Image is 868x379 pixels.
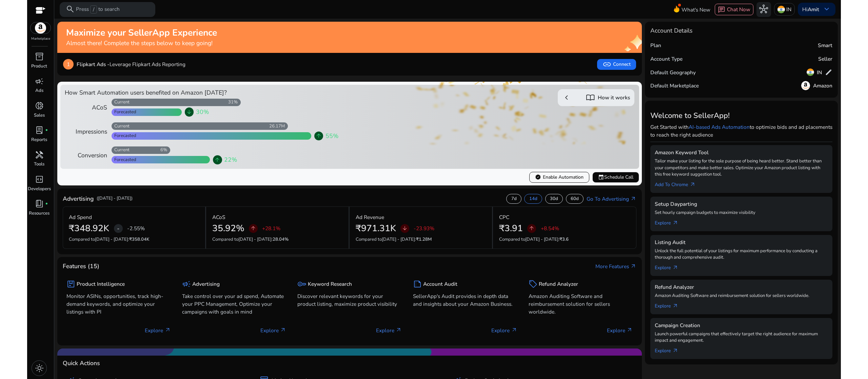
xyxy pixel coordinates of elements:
span: event [598,174,604,180]
h5: Smart [818,42,832,48]
span: inventory_2 [35,52,44,61]
span: chevron_left [562,93,571,102]
button: chatChat Now [715,4,753,15]
button: eventSchedule Call [592,172,639,183]
h5: IN [817,69,822,76]
span: light_mode [35,364,44,373]
span: arrow_outward [690,182,696,188]
p: Monitor ASINs, opportunities, track high-demand keywords, and optimize your listings with PI [66,292,171,316]
p: Tools [34,161,44,168]
h5: Listing Audit [655,239,828,245]
span: [DATE] - [DATE] [95,236,128,242]
div: Current [112,99,130,105]
span: Connect [603,60,630,69]
span: 55% [325,132,338,140]
a: handymanTools [27,149,51,173]
span: What's New [682,4,710,16]
span: summarize [413,280,422,288]
p: Take control over your ad spend, Automate your PPC Management, Optimize your campaigns with goals... [182,292,287,316]
p: CPC [499,213,509,221]
p: Leverage Flipkart Ads Reporting [77,60,185,68]
p: Ad Spend [69,213,92,221]
p: Compared to : [356,236,486,243]
span: keyboard_arrow_down [822,5,831,14]
h5: Advertising [192,281,220,287]
span: fiber_manual_record [45,129,48,132]
h2: Maximize your SellerApp Experience [66,27,217,38]
a: code_blocksDevelopers [27,174,51,198]
p: 1 [63,59,74,69]
span: arrow_outward [396,327,402,333]
p: Discover relevant keywords for your product listing, maximize product visibility [297,292,402,308]
a: Explorearrow_outward [655,344,684,355]
h5: Product Intelligence [77,281,125,287]
h4: Almost there! Complete the steps below to keep going! [66,40,217,47]
p: -23.93% [414,226,434,231]
span: sell [529,280,537,288]
span: arrow_outward [672,265,678,271]
span: arrow_outward [672,220,678,226]
span: [DATE] - [DATE] [382,236,415,242]
h5: Account Type [650,56,683,62]
span: search [66,5,75,14]
span: 22% [224,155,237,164]
p: +28.1% [262,226,280,231]
a: AI-based Ads Automation [689,123,750,131]
div: Forecasted [112,157,137,163]
span: arrow_outward [630,263,636,270]
span: handyman [35,151,44,159]
p: Developers [28,186,51,193]
p: Press to search [76,5,120,14]
p: Product [31,63,47,70]
p: Hi [802,7,819,12]
p: -2.55% [127,226,145,231]
h4: How Smart Automation users benefited on Amazon [DATE]? [65,89,347,96]
h5: How it works [598,95,630,101]
h4: Features (15) [63,263,99,270]
p: Tailor make your listing for the sole purpose of being heard better. Stand better than your compe... [655,158,828,178]
p: Launch powerful campaigns that effectively target the right audience for maximum impact and engag... [655,331,828,344]
p: Sales [34,112,45,119]
button: verifiedEnable Automation [529,172,589,183]
p: Explore [376,326,402,334]
span: arrow_outward [672,303,678,309]
span: arrow_outward [627,327,633,333]
img: in.svg [777,6,785,13]
img: amazon.svg [31,22,51,34]
span: campaign [35,77,44,86]
h5: Keyword Research [308,281,352,287]
h5: Refund Analyzer [655,284,828,290]
p: 7d [511,196,517,202]
span: lab_profile [35,126,44,135]
span: code_blocks [35,175,44,184]
p: +8.54% [541,226,559,231]
h5: Account Audit [423,281,457,287]
p: Ad Revenue [356,213,384,221]
div: Current [112,123,130,129]
img: in.svg [807,68,814,76]
p: 14d [529,196,537,202]
img: amazon.svg [801,81,810,90]
p: Get Started with to optimize bids and ad placements to reach the right audience [650,123,832,139]
a: More Featuresarrow_outward [595,262,636,270]
h5: Setup Dayparting [655,201,828,207]
h5: Amazon Keyword Tool [655,149,828,156]
p: Compared to : [212,236,343,243]
h5: Default Geography [650,69,696,76]
p: Compared to : [499,236,630,243]
span: arrow_outward [165,327,171,333]
span: edit [825,68,832,76]
span: Enable Automation [535,174,583,181]
div: Conversion [65,151,107,160]
h4: Quick Actions [63,360,100,367]
b: Flipkart Ads - [77,61,110,68]
span: campaign [182,280,191,288]
a: campaignAds [27,75,51,100]
span: Chat Now [727,6,750,13]
h5: Plan [650,42,661,48]
span: package [66,280,75,288]
p: SellerApp's Audit provides in depth data and insights about your Amazon Business. [413,292,517,308]
span: arrow_downward [402,225,408,232]
span: book_4 [35,199,44,208]
p: Amazon Auditing Software and reimbursement solution for sellers worldwide. [529,292,633,316]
